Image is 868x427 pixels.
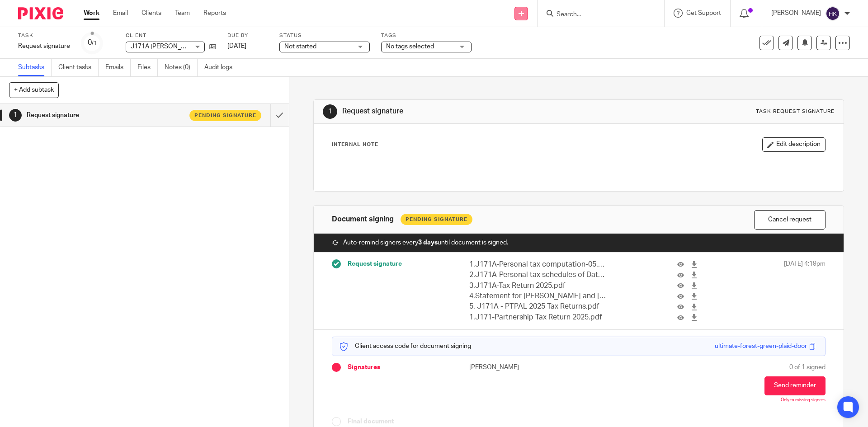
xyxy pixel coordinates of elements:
[18,7,63,19] img: Pixie
[715,342,807,351] div: ultimate-forest-green-plaid-door
[194,112,256,119] span: Pending signature
[781,398,826,403] p: Only to missing signers
[279,32,370,39] label: Status
[401,214,472,225] div: Pending Signature
[18,42,70,51] div: Request signature
[789,363,826,372] span: 0 of 1 signed
[18,59,52,76] a: Subtasks
[469,259,606,270] p: 1.J171A-Personal tax computation-05.04.2025.pdf
[348,259,402,268] span: Request signature
[203,9,226,18] a: Reports
[756,108,835,115] div: Task request signature
[204,59,239,76] a: Audit logs
[418,239,438,246] strong: 3 days
[764,376,826,395] button: Send reminder
[686,10,721,16] span: Get Support
[227,43,246,49] span: [DATE]
[348,363,380,372] span: Signatures
[469,363,579,372] p: [PERSON_NAME]
[58,59,99,76] a: Client tasks
[88,38,97,48] div: 0
[754,210,826,230] button: Cancel request
[27,108,183,122] h1: Request signature
[332,215,394,224] h1: Document signing
[469,281,606,291] p: 3.J171A-Tax Return 2025.pdf
[386,43,434,50] span: No tags selected
[771,9,821,18] p: [PERSON_NAME]
[9,109,22,122] div: 1
[227,32,268,39] label: Due by
[342,107,598,116] h1: Request signature
[105,59,131,76] a: Emails
[113,9,128,18] a: Email
[126,32,216,39] label: Client
[284,43,316,50] span: Not started
[92,41,97,46] small: /1
[84,9,99,18] a: Work
[469,312,606,323] p: 1.J171-Partnership Tax Return 2025.pdf
[131,43,200,50] span: J171A [PERSON_NAME]
[142,9,161,18] a: Clients
[381,32,472,39] label: Tags
[332,141,378,148] p: Internal Note
[9,82,59,98] button: + Add subtask
[137,59,158,76] a: Files
[469,270,606,280] p: 2.J171A-Personal tax schedules of Data-05.04.2025.pdf
[339,342,471,351] p: Client access code for document signing
[165,59,198,76] a: Notes (0)
[469,301,606,312] p: 5. J171A - PTPAL 2025 Tax Returns.pdf
[348,417,394,426] span: Final document
[826,6,840,21] img: svg%3E
[175,9,190,18] a: Team
[556,11,637,19] input: Search
[784,259,826,323] span: [DATE] 4:19pm
[762,137,826,152] button: Edit description
[323,104,337,119] div: 1
[469,291,606,301] p: 4.Statement for [PERSON_NAME] and [PERSON_NAME] As At [DATE].pdf
[18,32,70,39] label: Task
[343,238,508,247] span: Auto-remind signers every until document is signed.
